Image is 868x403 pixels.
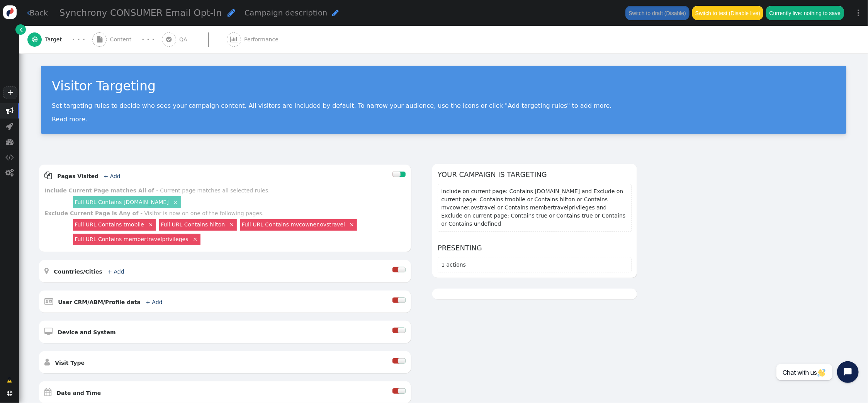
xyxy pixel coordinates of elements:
[692,6,764,20] button: Switch to test (Disable live)
[52,77,836,96] div: Visitor Targeting
[20,26,23,34] span: 
[55,360,85,366] b: Visit Type
[6,107,14,115] span: 
[625,6,689,20] button: Switch to draft (Disable)
[147,221,154,228] a: ×
[44,187,158,194] b: Include Current Page matches All of -
[6,122,14,130] span: 
[58,329,116,335] b: Device and System
[27,9,30,17] span: 
[44,210,143,216] b: Exclude Current Page is Any of -
[161,221,225,228] a: Full URL Contains hilton
[104,173,121,179] a: + Add
[75,221,144,228] a: Full URL Contains tmobile
[52,116,87,123] a: Read more.
[227,26,296,53] a:  Performance
[107,269,124,275] a: + Add
[58,299,141,305] b: User CRM/ABM/Profile data
[44,269,137,275] a:  Countries/Cities + Add
[2,373,18,387] a: 
[59,7,222,18] span: Synchrony CONSUMER Email Opt-In
[6,169,14,177] span: 
[438,184,632,232] section: Include on current page: Contains [DOMAIN_NAME] and Exclude on current page: Contains tmobile or ...
[72,34,85,45] div: · · ·
[6,153,14,161] span: 
[44,172,52,179] span: 
[15,24,26,35] a: 
[166,36,172,43] span: 
[849,2,868,24] a: ⋮
[230,36,238,43] span: 
[160,187,270,194] div: Current page matches all selected rules.
[110,36,135,44] span: Content
[172,198,179,205] a: ×
[228,8,235,17] span: 
[244,36,282,44] span: Performance
[75,199,168,205] a: Full URL Contains [DOMAIN_NAME]
[7,391,12,396] span: 
[44,358,50,366] span: 
[192,235,199,242] a: ×
[146,299,162,305] a: + Add
[44,329,128,335] a:  Device and System
[57,173,99,179] b: Pages Visited
[27,26,92,53] a:  Target · · ·
[44,390,114,396] a:  Date and Time
[75,236,188,242] a: Full URL Contains membertravelprivileges
[44,267,49,275] span: 
[144,210,264,216] div: Visitor is now on one of the following pages.
[162,26,227,53] a:  QA
[179,36,190,44] span: QA
[97,36,102,43] span: 
[3,5,17,19] img: logo-icon.svg
[332,9,339,17] span: 
[45,36,65,44] span: Target
[242,221,345,228] a: Full URL Contains mvcowner.ovstravel
[44,328,53,335] span: 
[438,169,632,180] h6: Your campaign is targeting
[44,298,53,305] span: 
[44,388,51,396] span: 
[228,221,235,228] a: ×
[44,173,133,179] a:  Pages Visited + Add
[441,262,466,268] span: 1 actions
[52,102,836,109] p: Set targeting rules to decide who sees your campaign content. All visitors are included by defaul...
[44,299,175,305] a:  User CRM/ABM/Profile data + Add
[438,243,632,253] h6: Presenting
[348,221,355,228] a: ×
[92,26,162,53] a:  Content · · ·
[245,9,328,17] span: Campaign description
[27,7,48,19] a: Back
[766,6,844,20] button: Currently live: nothing to save
[3,86,17,99] a: +
[32,36,37,43] span: 
[56,390,101,396] b: Date and Time
[54,269,102,275] b: Countries/Cities
[7,376,12,384] span: 
[6,138,14,146] span: 
[44,360,97,366] a:  Visit Type
[142,34,155,45] div: · · ·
